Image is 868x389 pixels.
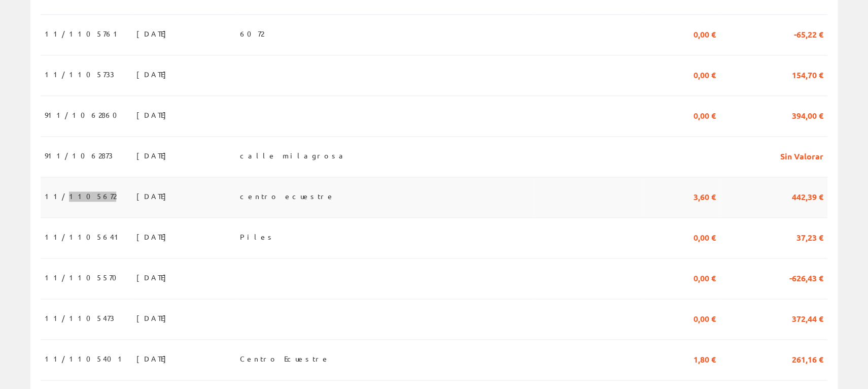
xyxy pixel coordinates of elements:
span: 0,00 € [693,25,716,42]
span: [DATE] [136,269,171,286]
span: 11/1105570 [45,269,123,286]
span: [DATE] [136,309,171,327]
span: [DATE] [136,228,171,245]
span: [DATE] [136,187,171,205]
span: 372,44 € [792,309,823,327]
span: calle milagrosa [240,147,347,164]
span: 261,16 € [792,350,823,367]
span: -626,43 € [789,269,823,286]
span: Sin Valorar [780,147,823,164]
span: [DATE] [136,147,171,164]
span: 11/1105733 [45,66,114,83]
span: 11/1105761 [45,25,122,42]
span: 11/1105401 [45,350,126,367]
span: 6072 [240,25,264,42]
span: [DATE] [136,66,171,83]
span: Piles [240,228,275,245]
span: 11/1105641 [45,228,123,245]
span: 37,23 € [796,228,823,245]
span: centro ecuestre [240,187,335,205]
span: 154,70 € [792,66,823,83]
span: 0,00 € [693,269,716,286]
span: 11/1105672 [45,187,116,205]
span: 3,60 € [693,187,716,205]
span: Centro Ecuestre [240,350,330,367]
span: 911/1062860 [45,106,123,123]
span: [DATE] [136,106,171,123]
span: 1,80 € [693,350,716,367]
span: 394,00 € [792,106,823,123]
span: 442,39 € [792,187,823,205]
span: 0,00 € [693,228,716,245]
span: 0,00 € [693,66,716,83]
span: 0,00 € [693,106,716,123]
span: 911/1062873 [45,147,113,164]
span: [DATE] [136,350,171,367]
span: -65,22 € [794,25,823,42]
span: 0,00 € [693,309,716,327]
span: [DATE] [136,25,171,42]
span: 11/1105473 [45,309,114,327]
